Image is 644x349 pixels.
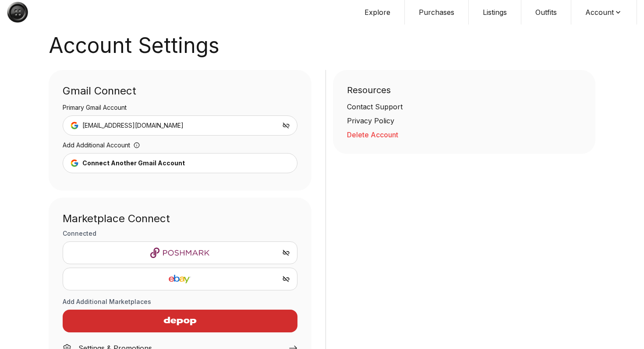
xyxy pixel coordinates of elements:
[347,84,582,101] div: Resources
[63,84,297,103] div: Gmail Connect
[63,310,297,332] button: Depop logo
[63,212,297,226] div: Marketplace Connect
[63,153,297,173] button: Connect Another Gmail Account
[82,121,184,130] span: [EMAIL_ADDRESS][DOMAIN_NAME]
[347,101,582,112] a: Contact Support
[347,115,582,126] a: Privacy Policy
[70,248,290,258] img: Poshmark logo
[49,35,595,56] h1: Account Settings
[7,2,28,23] img: Button Logo
[70,274,290,284] img: eBay logo
[63,297,297,306] h3: Add Additional Marketplaces
[282,249,290,257] button: Unlink Poshmark
[82,159,185,168] div: Connect Another Gmail Account
[63,229,297,238] h3: Connected
[282,275,290,283] button: Unlink eBay
[347,129,582,140] button: Delete Account
[63,103,297,115] div: Primary Gmail Account
[142,311,218,332] img: Depop logo
[63,141,297,153] div: Add Additional Account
